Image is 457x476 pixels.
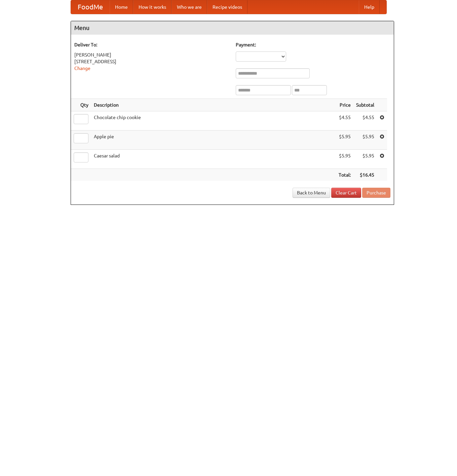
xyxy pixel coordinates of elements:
[236,41,390,48] h5: Payment:
[336,131,353,150] td: $5.95
[74,66,90,71] a: Change
[91,99,336,111] th: Description
[172,0,207,14] a: Who we are
[71,21,394,35] h4: Menu
[74,58,229,65] div: [STREET_ADDRESS]
[71,0,110,14] a: FoodMe
[359,0,380,14] a: Help
[336,111,353,131] td: $4.55
[91,150,336,169] td: Caesar salad
[362,188,390,198] button: Purchase
[110,0,133,14] a: Home
[71,99,91,111] th: Qty
[353,111,377,131] td: $4.55
[353,169,377,181] th: $16.45
[336,99,353,111] th: Price
[74,51,229,58] div: [PERSON_NAME]
[74,41,229,48] h5: Deliver To:
[353,150,377,169] td: $5.95
[91,111,336,131] td: Chocolate chip cookie
[336,169,353,181] th: Total:
[353,131,377,150] td: $5.95
[336,150,353,169] td: $5.95
[207,0,247,14] a: Recipe videos
[91,131,336,150] td: Apple pie
[133,0,172,14] a: How it works
[293,188,330,198] a: Back to Menu
[353,99,377,111] th: Subtotal
[331,188,361,198] a: Clear Cart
